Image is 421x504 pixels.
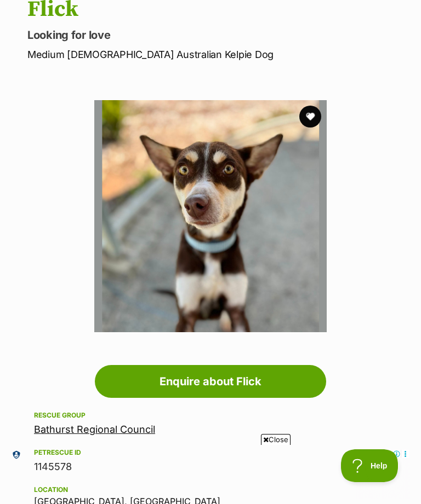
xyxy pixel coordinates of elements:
p: Medium [DEMOGRAPHIC_DATA] Australian Kelpie Dog [27,47,405,62]
span: Close [261,434,291,445]
img: Photo of Flick [94,100,327,333]
a: Bathurst Regional Council [34,424,155,435]
a: Enquire about Flick [95,365,326,398]
button: favourite [299,106,321,128]
iframe: Advertisement [11,449,410,499]
p: Looking for love [27,27,405,43]
div: Rescue group [34,411,387,420]
iframe: Help Scout Beacon - Open [341,449,399,482]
